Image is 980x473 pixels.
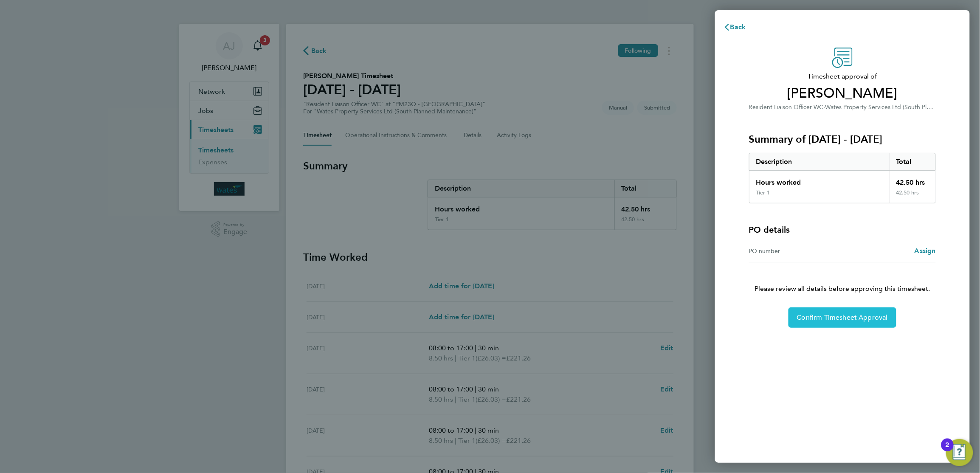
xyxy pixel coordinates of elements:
span: Resident Liaison Officer WC [749,104,824,111]
p: Please review all details before approving this timesheet. [739,263,946,294]
button: Open Resource Center, 2 new notifications [946,439,973,466]
span: [PERSON_NAME] [749,85,936,102]
span: Back [730,23,746,31]
h3: Summary of [DATE] - [DATE] [749,132,936,146]
span: · [824,104,825,111]
span: Assign [915,247,936,255]
div: PO number [749,246,842,256]
span: Timesheet approval of [749,71,936,82]
div: Total [889,153,936,170]
div: 42.50 hrs [889,171,936,189]
a: Assign [915,246,936,256]
div: 2 [946,445,949,456]
div: Summary of 16 - 22 Aug 2025 [749,153,936,203]
div: Tier 1 [756,189,770,196]
button: Back [715,19,755,36]
button: Confirm Timesheet Approval [789,307,896,328]
div: 42.50 hrs [889,189,936,203]
h4: PO details [749,224,790,236]
div: Description [749,153,889,170]
span: Confirm Timesheet Approval [797,313,888,322]
div: Hours worked [749,171,889,189]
